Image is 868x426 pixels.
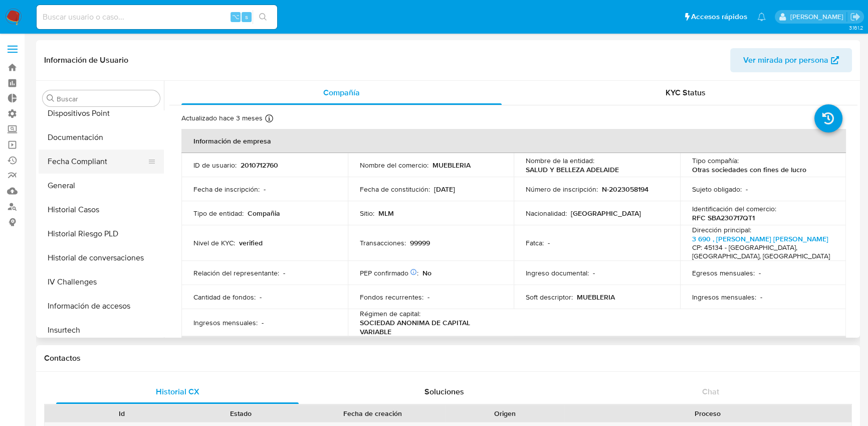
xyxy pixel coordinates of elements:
button: IV Challenges [39,270,164,294]
p: 99999 [410,238,430,247]
button: Dispositivos Point [39,101,164,125]
p: MUEBLERIA [432,161,471,170]
p: Nombre del comercio : [360,161,428,170]
p: Nivel de KYC : [193,238,235,247]
div: Id [69,408,174,418]
p: Sujeto obligado : [692,185,742,194]
p: - [746,185,748,194]
p: N-2023058194 [602,185,648,194]
span: Historial CX [155,386,199,397]
p: Ingresos mensuales : [692,293,756,302]
p: SALUD Y BELLEZA ADELAIDE [526,165,619,174]
p: Tipo compañía : [692,156,739,165]
p: - [759,268,761,277]
p: matiassebastian.miranda@mercadolibre.com [790,12,846,22]
p: MUEBLERIA [577,293,615,302]
div: Fecha de creación [307,408,439,418]
button: Fecha Compliant [39,150,156,174]
div: Estado [188,408,293,418]
p: [DATE] [434,185,455,194]
p: - [264,185,266,194]
p: Número de inscripción : [526,185,598,194]
button: search-icon [253,10,273,24]
p: Fondos recurrentes : [360,293,423,302]
p: Fecha de constitución : [360,185,430,194]
p: Dirección principal : [692,225,751,234]
p: Compañia [248,209,280,218]
p: Actualizado hace 3 meses [181,113,263,123]
p: Tipo de entidad : [193,209,244,218]
a: Salir [850,12,860,22]
div: Proceso [571,408,844,418]
p: Nombre de la entidad : [526,156,594,165]
span: s [245,12,248,22]
p: Fatca : [526,238,544,247]
h1: Información de Usuario [44,55,128,65]
p: PEP confirmado : [360,268,418,277]
button: Información de accesos [39,294,164,318]
p: Transacciones : [360,238,406,247]
p: - [593,268,595,277]
p: Ingresos mensuales : [193,318,258,327]
button: Buscar [47,94,55,102]
a: Notificaciones [757,13,766,21]
p: ID de usuario : [193,161,237,170]
p: RFC SBA230717QT1 [692,213,755,222]
span: Accesos rápidos [691,12,747,22]
p: - [548,238,550,247]
button: Historial Riesgo PLD [39,222,164,246]
p: No [422,268,431,277]
p: Identificación del comercio : [692,204,776,213]
p: Sitio : [360,209,374,218]
h4: CP: 45134 - [GEOGRAPHIC_DATA], [GEOGRAPHIC_DATA], [GEOGRAPHIC_DATA] [692,243,830,261]
a: 3 690 , [PERSON_NAME] [PERSON_NAME] [692,234,828,244]
button: Insurtech [39,318,164,342]
span: Ver mirada por persona [743,48,828,72]
button: Historial de conversaciones [39,246,164,270]
th: Datos de contacto [181,336,846,360]
button: Historial Casos [39,198,164,222]
p: Nacionalidad : [526,209,567,218]
p: Otras sociedades con fines de lucro [692,165,806,174]
button: Ver mirada por persona [730,48,852,72]
p: Ingreso documental : [526,268,589,277]
p: Fecha de inscripción : [193,185,260,194]
th: Información de empresa [181,129,846,153]
p: SOCIEDAD ANONIMA DE CAPITAL VARIABLE [360,318,498,336]
p: - [427,293,429,302]
p: MLM [378,209,394,218]
button: General [39,174,164,198]
p: verified [239,238,263,247]
input: Buscar [57,94,156,103]
h1: Contactos [44,353,852,363]
p: - [260,293,262,302]
button: Documentación [39,125,164,150]
p: [GEOGRAPHIC_DATA] [571,209,641,218]
span: Compañía [323,87,360,98]
div: Origen [452,408,557,418]
p: Cantidad de fondos : [193,293,256,302]
input: Buscar usuario o caso... [37,11,277,24]
p: - [283,268,285,277]
p: 2010712760 [241,161,278,170]
p: Soft descriptor : [526,293,573,302]
span: KYC Status [666,87,706,98]
p: - [262,318,264,327]
span: ⌥ [232,12,239,22]
span: Soluciones [424,386,464,397]
p: - [760,293,762,302]
p: Egresos mensuales : [692,268,755,277]
span: Chat [702,386,719,397]
p: Régimen de capital : [360,309,420,318]
p: Relación del representante : [193,268,279,277]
